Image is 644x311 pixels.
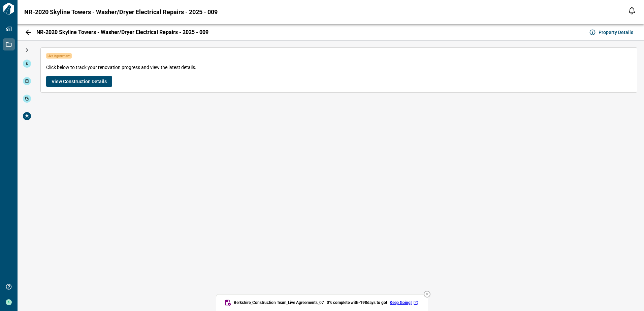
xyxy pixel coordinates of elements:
[626,5,637,16] button: Open notification feed
[599,29,633,36] span: Property Details
[234,300,324,305] span: Berkshire_Construction Team_Live Agreements_07
[52,78,107,85] span: View Construction Details
[46,64,196,71] span: Click below to track your renovation progress and view the latest details.
[46,76,112,87] button: View Construction Details
[588,27,636,38] button: Property Details
[24,9,218,15] span: NR-2020 Skyline Towers - Washer/Dryer Electrical Repairs - 2025 - 009
[46,53,72,59] span: Live Agreement
[36,29,208,36] span: NR-2020 Skyline Towers - Washer/Dryer Electrical Repairs - 2025 - 009
[390,300,420,305] a: Keep Going!
[327,300,387,305] span: 0 % complete with -198 days to go!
